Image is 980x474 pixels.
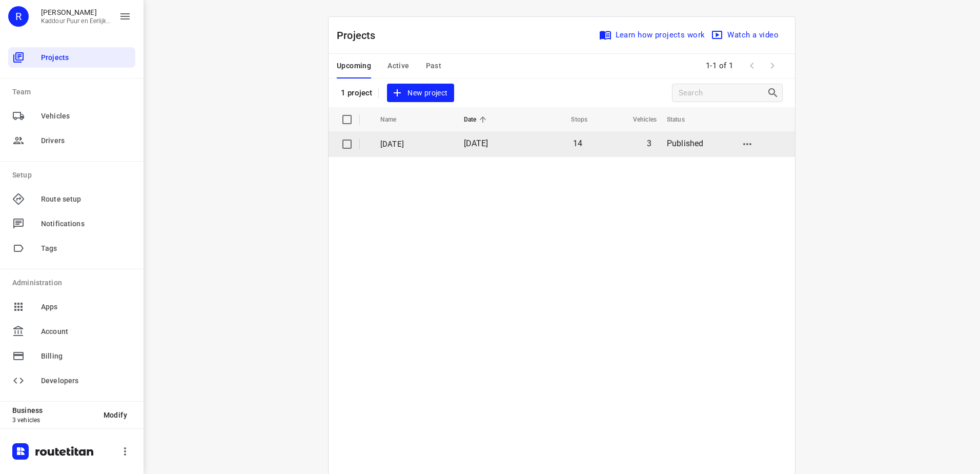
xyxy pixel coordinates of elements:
span: Modify [104,411,127,419]
span: Stops [558,113,587,126]
span: Tags [41,243,131,254]
span: Billing [41,351,131,362]
div: Drivers [8,130,135,151]
div: R [8,6,29,27]
div: Billing [8,346,135,366]
div: Tags [8,238,135,259]
span: Apps [41,302,131,312]
span: Drivers [41,135,131,146]
button: New project [387,84,454,103]
span: [DATE] [464,139,488,148]
div: Vehicles [8,106,135,126]
p: Setup [12,170,135,181]
p: Projects [337,28,384,43]
div: Account [8,321,135,342]
div: Apps [8,297,135,317]
span: Previous Page [742,55,762,76]
div: Route setup [8,189,135,209]
span: Projects [41,52,131,63]
div: Projects [8,47,135,68]
p: Business [12,406,95,414]
span: 14 [573,139,582,148]
div: Search [767,87,782,99]
span: New project [393,87,447,100]
span: Status [667,113,698,126]
span: Name [380,113,410,126]
p: 3 vehicles [12,417,95,424]
span: Date [464,113,490,126]
span: Vehicles [41,111,131,122]
span: Published [667,139,704,148]
span: Upcoming [337,60,371,72]
span: Developers [41,376,131,386]
div: Notifications [8,213,135,234]
span: Route setup [41,194,131,205]
span: 3 [647,139,651,148]
p: Rachid Kaddour [41,8,111,16]
span: Account [41,326,131,337]
p: Kaddour Puur en Eerlijk Vlees B.V. [41,17,111,25]
span: Next Page [762,55,783,76]
span: 1-1 of 1 [702,55,738,77]
p: 1 project [341,88,372,97]
span: Vehicles [620,113,657,126]
div: Developers [8,370,135,391]
p: Team [12,87,135,97]
button: Modify [95,406,135,424]
p: [DATE] [380,139,448,150]
p: Administration [12,278,135,288]
span: Past [426,60,442,72]
span: Active [387,60,409,72]
span: Notifications [41,219,131,229]
input: Search projects [679,85,767,101]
